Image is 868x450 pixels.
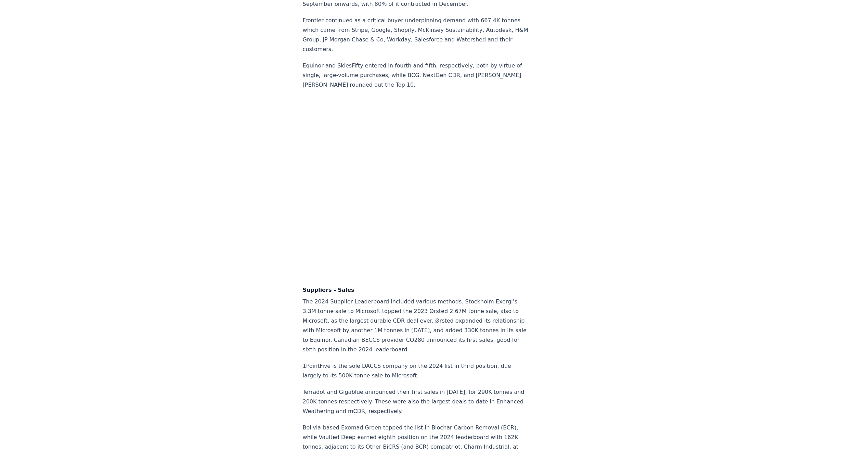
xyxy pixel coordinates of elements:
[303,97,529,278] iframe: Table
[303,286,529,294] h4: Suppliers - Sales
[303,297,529,354] p: The 2024 Supplier Leaderboard included various methods. Stockholm Exergi’s 3.3M tonne sale to Mic...
[303,387,529,416] p: Terradot and Gigablue announced their first sales in [DATE], for 290K tonnes and 200K tonnes resp...
[303,16,529,54] p: Frontier continued as a critical buyer underpinning demand with 667.4K tonnes which came from Str...
[303,61,529,90] p: Equinor and SkiesFifty entered in fourth and fifth, respectively, both by virtue of single, large...
[303,361,529,380] p: 1PointFive is the sole DACCS company on the 2024 list in third position, due largely to its 500K ...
